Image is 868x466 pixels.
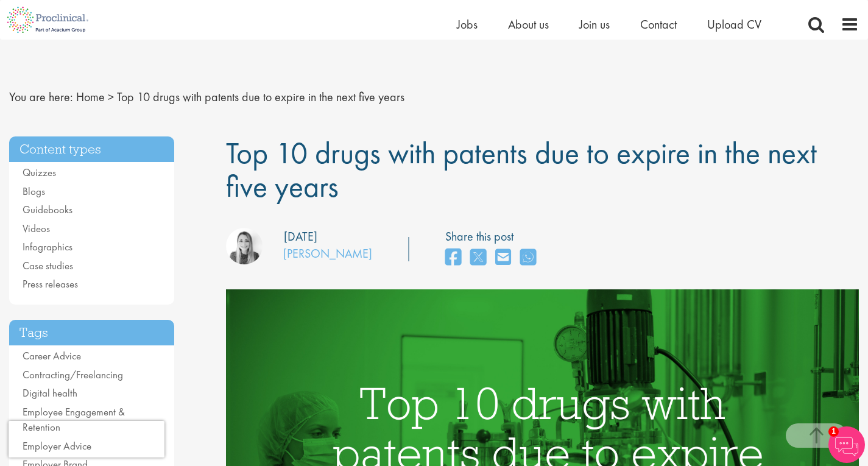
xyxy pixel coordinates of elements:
span: > [108,89,114,105]
span: Top 10 drugs with patents due to expire in the next five years [226,133,817,206]
a: breadcrumb link [76,89,105,105]
a: Jobs [457,16,478,32]
h3: Content types [9,136,174,163]
a: Quizzes [23,166,56,179]
a: Career Advice [23,349,81,362]
iframe: reCAPTCHA [9,421,164,457]
a: Guidebooks [23,203,72,216]
a: Digital health [23,386,77,400]
a: share on whats app [520,245,536,271]
a: share on email [495,245,511,271]
h3: Tags [9,320,174,346]
span: You are here: [9,89,73,105]
a: Contact [640,16,677,32]
a: Case studies [23,259,73,272]
a: Employee Engagement & Retention [23,405,125,434]
a: [PERSON_NAME] [283,245,372,261]
div: [DATE] [284,228,317,245]
span: Top 10 drugs with patents due to expire in the next five years [117,89,404,105]
a: Upload CV [707,16,761,32]
a: Contracting/Freelancing [23,368,123,381]
a: Press releases [23,277,78,291]
img: Chatbot [828,426,865,463]
a: share on facebook [445,245,461,271]
a: About us [508,16,549,32]
label: Share this post [445,228,542,245]
a: Blogs [23,185,45,198]
a: share on twitter [470,245,486,271]
img: Hannah Burke [226,228,263,264]
a: Infographics [23,240,72,253]
a: Videos [23,222,50,235]
a: Join us [579,16,610,32]
span: 1 [828,426,839,437]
